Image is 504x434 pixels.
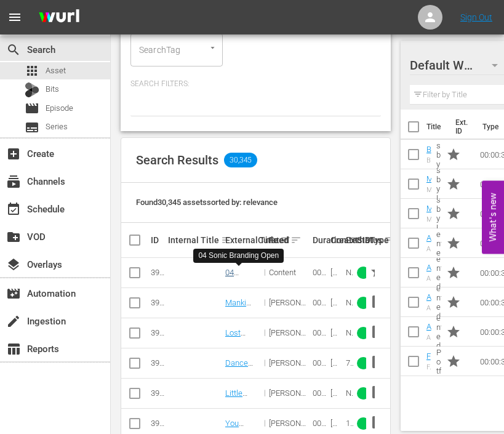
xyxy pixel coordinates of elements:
[269,328,308,365] span: [PERSON_NAME] B ANY-FORM THC 081
[207,42,218,54] button: Open
[151,268,164,277] div: 39674643
[346,358,355,404] span: 76981
[446,147,461,162] span: Promo
[330,419,342,428] div: [DATE]
[346,388,353,398] div: None
[136,153,218,167] span: Search Results
[446,206,461,221] span: Promo
[25,63,39,78] span: Asset
[313,233,326,247] div: Duration
[378,379,408,408] button: more_vert
[7,10,22,25] span: menu
[46,121,68,133] span: Series
[357,233,366,247] div: Status
[313,419,326,428] div: 00:20:07.073
[25,82,39,97] div: Bits
[378,288,408,318] button: more_vert
[386,416,401,431] span: more_vert
[370,264,385,279] span: PROMO
[426,156,433,164] div: Best of Pawn Stars [PERSON_NAME] 30
[370,233,375,247] div: Type
[426,110,448,144] th: Title
[426,186,434,194] div: Movie Favorites by Lifetime Promo 30
[370,324,385,339] span: Video
[46,83,59,95] span: Bits
[313,298,326,307] div: 00:21:41.133
[426,363,434,371] div: FAST Channel Miscellaneous 2024 Winter Portfolio Lifestyle Cross Channel [PERSON_NAME]
[46,102,73,115] span: Episode
[225,233,254,247] div: External Title
[460,12,492,22] a: Sign Out
[431,228,441,258] td: Ax Men Tree image presented by History ( New logo) 30
[290,235,302,246] span: sort
[269,268,296,277] span: Content
[330,358,342,368] div: [DATE]
[431,258,441,287] td: Ax Men Life Image presented by History ( New logo) 30
[386,326,401,340] span: more_vert
[431,140,441,169] td: Best of Pawn Stars by History Promo 30
[386,295,401,310] span: more_vert
[258,235,265,245] div: Curated
[25,101,39,116] span: Episode
[370,385,385,400] span: Video
[431,199,441,228] td: Movie Favorites by Lifetime Promo 30
[151,298,164,307] div: 39802319
[431,317,441,347] td: Ax Men S7 image presented by History ( New logo) 30
[330,268,342,277] div: [DATE]
[224,153,257,167] span: 30,345
[269,358,308,395] span: [PERSON_NAME] B ANY-FORM MLT 081
[446,324,461,339] span: Promo
[130,79,381,89] p: Search Filters:
[370,294,385,309] span: Video
[426,215,434,223] div: Movie Favorites by Lifetime Promo 30
[378,348,408,378] button: more_vert
[426,174,438,396] a: Movie Favorites by Lifetime Promo 30
[25,120,39,135] span: Series
[313,328,326,337] div: 00:05:31.860
[269,388,308,425] span: [PERSON_NAME] B ANY-FORM MLT 081
[330,233,342,247] div: Created
[330,328,342,337] div: [DATE]
[6,230,21,244] span: VOD
[30,3,89,32] img: ans4CAIJ8jUAAAAAAAAAAAAAAAAAAAAAAAAgQb4GAAAAAAAAAAAAAAAAAAAAAAAAJMjXAAAAAAAAAAAAAAAAAAAAAAAAgAT5G...
[6,147,21,161] span: Create
[151,358,164,368] div: 39802322
[151,419,164,428] div: 39802324
[426,304,434,312] div: Ax Men S6 image presented by History ( New logo) 30
[151,235,164,245] div: ID
[431,287,441,317] td: Ax Men S6 image presented by History ( New logo) 30
[378,318,408,348] button: more_vert
[386,265,401,280] span: more_vert
[313,358,326,368] div: 00:41:31.723
[386,386,401,401] span: more_vert
[6,342,21,356] span: Reports
[313,388,326,398] div: 00:04:53.093
[446,295,461,310] span: Promo
[269,233,309,247] div: Feed
[426,245,434,253] div: Ax Men Tree image presented by History ( New logo) 30
[313,268,326,277] div: 00:00:05.034
[330,388,342,398] div: [DATE]
[269,298,308,335] span: [PERSON_NAME] B ANY-FORM THC 081
[431,169,441,199] td: Movie Favorites by Lifetime Promo 30
[46,65,66,77] span: Asset
[378,258,408,287] button: more_vert
[386,356,401,371] span: more_vert
[151,388,164,398] div: 39802323
[6,174,21,189] span: Channels
[446,265,461,280] span: Promo
[346,328,353,337] div: None
[426,275,434,283] div: Ax Men Life Image presented by History ( New logo) 30
[426,204,438,425] a: Movie Favorites by Lifetime Promo 30
[151,328,164,337] div: 39802320
[446,354,461,369] span: Promo
[446,236,461,251] span: Promo
[168,233,222,247] div: Internal Title
[225,328,254,420] a: Lost Gold of World War II: The Team Finds A Mountain of Truth
[6,202,21,217] span: Schedule
[330,298,342,307] div: [DATE]
[225,358,253,404] a: Dance Moms: Wildly Inappropriate
[426,145,436,366] a: Best of Pawn Stars [PERSON_NAME] 30
[346,235,353,245] div: Ext. ID
[370,355,385,369] span: Video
